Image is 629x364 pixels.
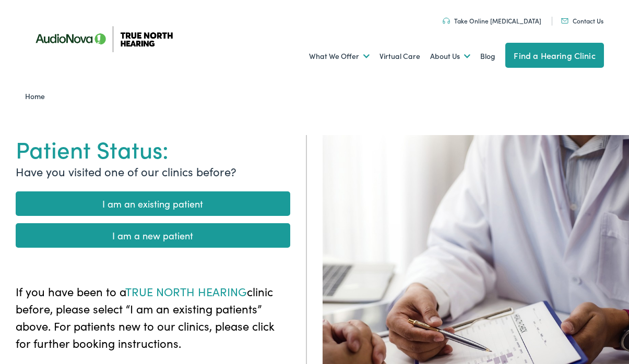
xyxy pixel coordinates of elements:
p: If you have been to a clinic before, please select “I am an existing patients” above. For patient... [16,283,290,351]
a: I am an existing patient [16,191,290,216]
a: Find a Hearing Clinic [505,43,603,68]
img: Headphones icon in color code ffb348 [443,18,450,24]
a: Virtual Care [379,37,420,76]
p: Have you visited one of our clinics before? [16,163,290,180]
a: Contact Us [561,16,603,25]
a: About Us [430,37,470,76]
a: Blog [480,37,495,76]
img: Mail icon in color code ffb348, used for communication purposes [561,18,568,23]
a: Take Online [MEDICAL_DATA] [443,16,541,25]
a: Home [25,91,50,101]
span: TRUE NORTH HEARING [125,283,247,299]
a: What We Offer [309,37,370,76]
h1: Patient Status: [16,135,290,163]
a: I am a new patient [16,223,290,248]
